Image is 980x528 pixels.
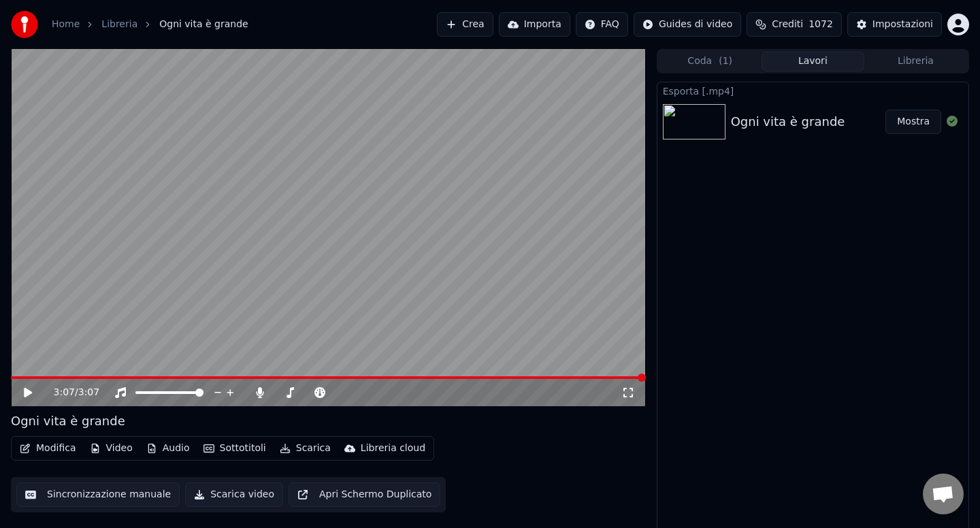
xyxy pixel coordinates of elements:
button: Lavori [762,52,864,71]
span: Ogni vita è grande [159,18,248,31]
span: ( 1 ) [719,54,732,68]
button: Crediti1072 [747,12,842,37]
span: 3:07 [78,386,99,399]
img: youka [11,11,38,38]
span: Crediti [772,18,803,31]
nav: breadcrumb [52,18,248,31]
button: Coda [659,52,762,71]
button: Guides di video [634,12,741,37]
button: Crea [437,12,493,37]
button: Importa [499,12,570,37]
button: Impostazioni [847,12,942,37]
div: Ogni vita è grande [731,112,845,131]
div: Libreria cloud [361,442,425,455]
button: Libreria [864,52,967,71]
a: Libreria [101,18,137,31]
button: Scarica [274,439,336,458]
button: Audio [141,439,195,458]
button: Sottotitoli [198,439,272,458]
div: Aprire la chat [923,474,964,514]
button: Mostra [885,110,941,134]
a: Home [52,18,80,31]
button: Video [84,439,138,458]
button: Sincronizzazione manuale [16,482,180,507]
span: 3:07 [54,386,75,399]
button: FAQ [576,12,628,37]
div: Impostazioni [872,18,933,31]
div: Esporta [.mp4] [657,82,968,99]
button: Scarica video [185,482,283,507]
button: Modifica [14,439,82,458]
button: Apri Schermo Duplicato [289,482,440,507]
span: 1072 [808,18,833,31]
div: Ogni vita è grande [11,412,125,431]
div: / [54,386,86,399]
